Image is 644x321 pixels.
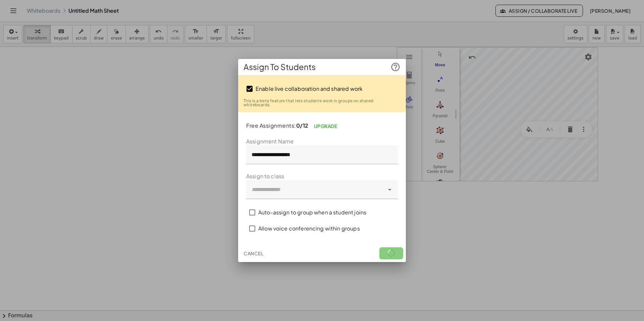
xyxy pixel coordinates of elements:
[244,62,316,72] span: Assign To Students
[246,120,398,132] p: Free Assignments:
[258,204,366,220] label: Auto-assign to group when a student joins
[246,172,284,180] label: Assign to class
[296,122,309,129] span: 0/12
[241,247,266,259] button: Cancel
[258,220,360,237] label: Allow voice conferencing within groups
[256,81,363,97] label: Enable live collaboration and shared work
[246,137,293,145] label: Assignment Name
[244,250,263,256] span: Cancel
[309,120,343,132] a: Upgrade
[314,123,337,129] span: Upgrade
[244,99,400,107] div: This is a beta feature that lets students work in groups on shared whiteboards.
